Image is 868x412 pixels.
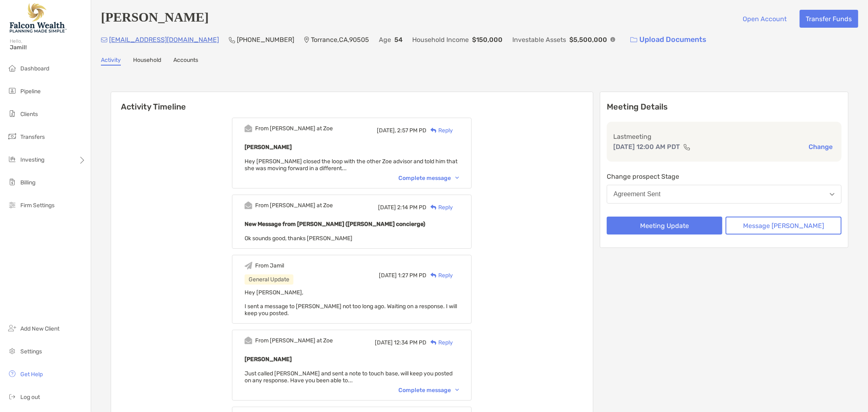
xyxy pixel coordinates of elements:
img: Reply icon [431,128,437,133]
img: add_new_client icon [7,323,17,333]
span: Hey [PERSON_NAME] closed the loop with the other Zoe advisor and told him that she was moving for... [245,158,457,172]
p: [DATE] 12:00 AM PDT [613,142,680,152]
img: Location Icon [304,37,309,43]
button: Open Account [737,10,793,28]
b: [PERSON_NAME] [245,356,292,363]
span: [DATE] [375,339,393,346]
a: Accounts [173,57,198,66]
div: Reply [426,126,453,135]
h6: Activity Timeline [111,92,593,112]
span: Hey [PERSON_NAME], I sent a message to [PERSON_NAME] not too long ago. Waiting on a response. I w... [245,289,457,317]
p: [EMAIL_ADDRESS][DOMAIN_NAME] [109,35,219,45]
span: 1:27 PM PD [398,272,426,279]
img: Reply icon [431,205,437,210]
img: Reply icon [431,273,437,278]
span: Investing [20,156,44,163]
div: Complete message [398,175,459,182]
span: [DATE] [379,272,397,279]
span: Add New Client [20,325,59,332]
img: Event icon [245,337,252,344]
span: Firm Settings [20,202,55,209]
p: [PHONE_NUMBER] [237,35,294,45]
p: Investable Assets [512,35,566,45]
span: Settings [20,348,42,355]
span: Ok sounds good, thanks [PERSON_NAME] [245,235,352,242]
div: Reply [426,338,453,347]
img: Info Icon [610,37,615,42]
div: Reply [426,271,453,280]
a: Upload Documents [625,31,712,48]
a: Activity [101,57,121,66]
img: investing icon [7,154,17,164]
img: billing icon [7,177,17,187]
img: settings icon [7,346,17,356]
p: Last meeting [613,131,835,142]
img: Event icon [245,262,252,270]
b: [PERSON_NAME] [245,144,292,151]
p: Meeting Details [607,102,842,112]
div: From [PERSON_NAME] at Zoe [255,125,333,132]
p: Household Income [412,35,469,45]
img: transfers icon [7,131,17,141]
img: Event icon [245,202,252,209]
p: $5,500,000 [569,35,607,45]
span: Log out [20,394,40,401]
p: Torrance , CA , 90505 [311,35,369,45]
img: Chevron icon [455,389,459,391]
p: Change prospect Stage [607,171,842,182]
img: clients icon [7,109,17,118]
img: Falcon Wealth Planning Logo [10,3,67,33]
p: $150,000 [472,35,503,45]
button: Message [PERSON_NAME] [726,217,842,234]
span: Transfers [20,134,45,140]
div: From Jamil [255,262,284,269]
img: Phone Icon [229,37,235,43]
button: Meeting Update [607,217,723,234]
img: communication type [683,144,691,150]
img: button icon [630,37,637,43]
img: Event icon [245,125,252,132]
span: Pipeline [20,88,41,95]
img: pipeline icon [7,86,17,96]
h4: [PERSON_NAME] [101,10,209,28]
p: Age [379,35,391,45]
span: Billing [20,179,35,186]
b: New Message from [PERSON_NAME] ([PERSON_NAME] concierge) [245,221,425,228]
span: Just called [PERSON_NAME] and sent a note to touch base, will keep you posted on any response. Ha... [245,370,453,384]
span: Dashboard [20,65,49,72]
img: Email Icon [101,37,107,42]
div: Complete message [398,387,459,394]
span: Clients [20,111,38,118]
p: 54 [394,35,402,45]
img: firm-settings icon [7,200,17,210]
div: Reply [426,203,453,212]
span: Jamil! [10,44,86,51]
span: [DATE], [377,127,396,134]
button: Agreement Sent [607,185,842,204]
a: Household [133,57,161,66]
div: From [PERSON_NAME] at Zoe [255,337,333,344]
button: Transfer Funds [800,10,858,28]
div: Agreement Sent [614,191,661,198]
div: General Update [245,274,293,285]
button: Change [806,142,835,151]
span: 2:14 PM PD [397,204,426,211]
img: Open dropdown arrow [830,193,835,196]
img: logout icon [7,392,17,401]
img: get-help icon [7,369,17,379]
span: 12:34 PM PD [394,339,426,346]
span: [DATE] [378,204,396,211]
span: 2:57 PM PD [397,127,426,134]
img: Reply icon [431,340,437,345]
span: Get Help [20,371,43,378]
div: From [PERSON_NAME] at Zoe [255,202,333,209]
img: dashboard icon [7,63,17,73]
img: Chevron icon [455,177,459,179]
